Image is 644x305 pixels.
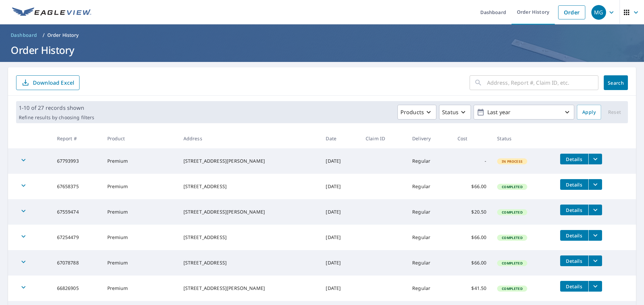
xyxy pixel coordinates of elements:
span: Completed [498,184,526,189]
nav: breadcrumb [8,30,636,41]
span: Details [564,283,584,290]
span: Completed [498,261,526,265]
td: Regular [407,199,452,225]
div: [STREET_ADDRESS] [183,259,315,266]
th: Delivery [407,129,452,148]
a: Dashboard [8,30,40,41]
button: filesDropdownBtn-67078788 [588,255,602,266]
th: Status [492,129,554,148]
td: 67078788 [52,250,102,276]
button: filesDropdownBtn-66826905 [588,281,602,292]
div: [STREET_ADDRESS][PERSON_NAME] [183,158,315,164]
button: Status [439,105,471,120]
td: $20.50 [452,199,492,225]
button: detailsBtn-67793993 [560,154,588,164]
button: Search [604,75,628,90]
p: Download Excel [33,79,74,86]
td: Regular [407,225,452,250]
span: Details [564,207,584,213]
button: detailsBtn-67254479 [560,230,588,241]
input: Address, Report #, Claim ID, etc. [487,73,598,92]
img: EV Logo [12,7,91,17]
td: [DATE] [320,225,360,250]
span: Details [564,258,584,264]
td: Regular [407,250,452,276]
th: Address [178,129,321,148]
td: Premium [102,174,178,199]
button: detailsBtn-67559474 [560,205,588,215]
td: 67658375 [52,174,102,199]
p: Refine results by choosing filters [19,115,94,121]
span: Details [564,232,584,239]
td: - [452,148,492,174]
span: Dashboard [11,32,37,39]
p: Status [442,108,459,116]
td: Premium [102,250,178,276]
span: In Process [498,159,527,164]
span: Completed [498,235,526,240]
th: Claim ID [360,129,407,148]
td: Premium [102,225,178,250]
td: [DATE] [320,148,360,174]
td: Premium [102,148,178,174]
button: filesDropdownBtn-67793993 [588,154,602,164]
a: Order [558,5,585,19]
th: Report # [52,129,102,148]
td: [DATE] [320,250,360,276]
div: MG [591,5,606,20]
span: Details [564,181,584,188]
td: Premium [102,276,178,301]
td: $41.50 [452,276,492,301]
button: detailsBtn-66826905 [560,281,588,292]
span: Completed [498,286,526,291]
td: [DATE] [320,174,360,199]
button: filesDropdownBtn-67254479 [588,230,602,241]
li: / [43,31,45,39]
th: Cost [452,129,492,148]
td: 67559474 [52,199,102,225]
div: [STREET_ADDRESS][PERSON_NAME] [183,285,315,292]
span: Details [564,156,584,162]
span: Apply [582,108,596,117]
td: Regular [407,148,452,174]
p: Order History [47,32,79,39]
p: 1-10 of 27 records shown [19,104,94,112]
button: Last year [474,105,574,120]
button: detailsBtn-67658375 [560,179,588,190]
span: Search [609,80,623,86]
div: [STREET_ADDRESS] [183,234,315,241]
td: 67254479 [52,225,102,250]
button: Apply [577,105,601,120]
td: 67793993 [52,148,102,174]
td: $66.00 [452,250,492,276]
td: [DATE] [320,276,360,301]
td: 66826905 [52,276,102,301]
button: Download Excel [16,75,79,90]
td: [DATE] [320,199,360,225]
span: Completed [498,210,526,215]
div: [STREET_ADDRESS][PERSON_NAME] [183,209,315,215]
th: Product [102,129,178,148]
button: filesDropdownBtn-67658375 [588,179,602,190]
div: [STREET_ADDRESS] [183,183,315,190]
td: $66.00 [452,225,492,250]
button: detailsBtn-67078788 [560,255,588,266]
button: filesDropdownBtn-67559474 [588,205,602,215]
th: Date [320,129,360,148]
td: Premium [102,199,178,225]
td: Regular [407,276,452,301]
p: Products [400,108,424,116]
h1: Order History [8,43,636,57]
td: Regular [407,174,452,199]
button: Products [397,105,436,120]
p: Last year [485,106,563,118]
td: $66.00 [452,174,492,199]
